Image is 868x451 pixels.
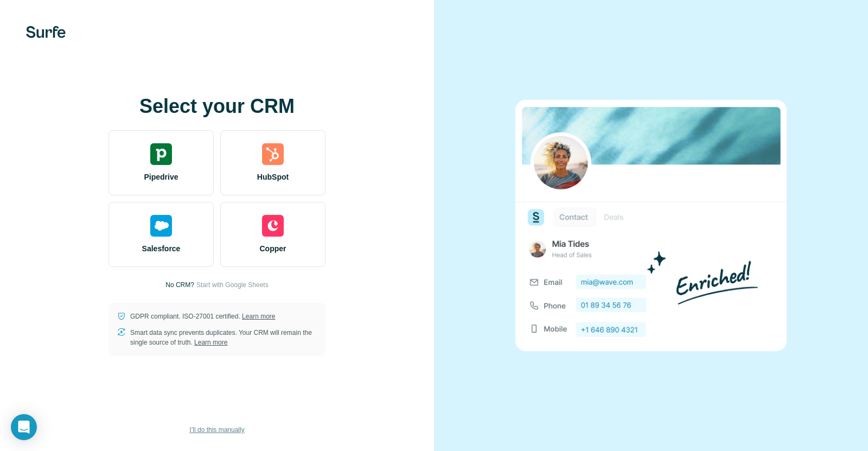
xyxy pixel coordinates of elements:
[26,26,66,38] img: Surfe's logo
[130,312,275,321] p: GDPR compliant. ISO-27001 certified.
[196,280,269,290] button: Start with Google Sheets
[144,171,178,182] span: Pipedrive
[11,414,37,440] div: Open Intercom Messenger
[130,328,317,347] p: Smart data sync prevents duplicates. Your CRM will remain the single source of truth.
[257,171,289,182] span: HubSpot
[108,96,325,117] h1: Select your CRM
[189,425,244,435] span: I’ll do this manually
[242,313,275,320] a: Learn more
[515,100,787,351] img: none image
[165,280,194,290] p: No CRM?
[142,243,181,254] span: Salesforce
[260,243,286,254] span: Copper
[262,143,284,165] img: hubspot's logo
[194,339,227,346] a: Learn more
[182,422,252,438] button: I’ll do this manually
[150,143,172,165] img: pipedrive's logo
[150,215,172,237] img: salesforce's logo
[262,215,284,237] img: copper's logo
